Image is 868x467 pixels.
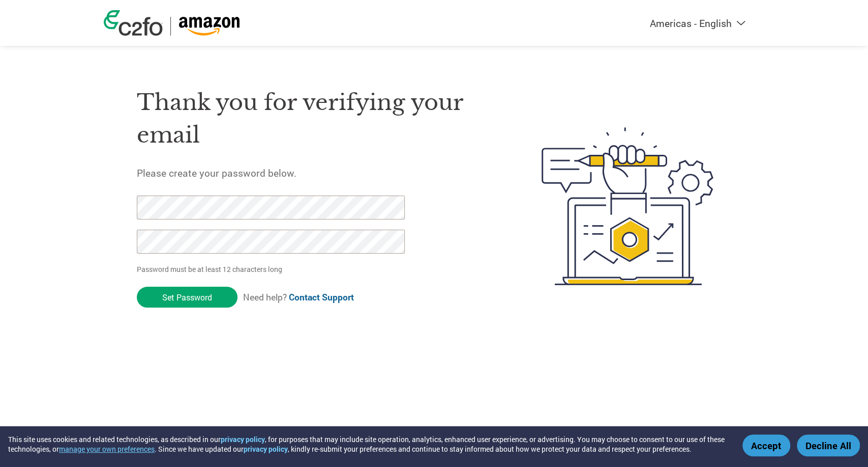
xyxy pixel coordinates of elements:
[137,264,408,274] p: Password must be at least 12 characters long
[742,434,790,456] button: Accept
[797,434,860,456] button: Decline All
[221,434,265,444] a: privacy policy
[137,287,237,308] input: Set Password
[8,434,728,454] div: This site uses cookies and related technologies, as described in our , for purposes that may incl...
[523,71,732,341] img: create-password
[289,291,354,303] a: Contact Support
[59,444,155,454] button: manage your own preferences
[243,291,354,303] span: Need help?
[244,444,288,454] a: privacy policy
[137,167,494,179] h5: Please create your password below.
[178,17,240,36] img: Amazon
[137,86,494,152] h1: Thank you for verifying your email
[104,10,163,36] img: c2fo logo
